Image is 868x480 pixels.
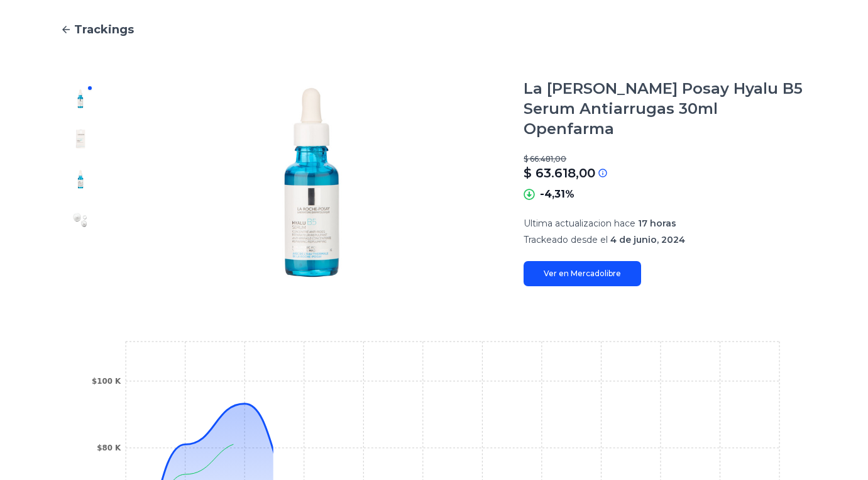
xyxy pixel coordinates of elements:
a: Ver en Mercadolibre [524,261,641,286]
p: $ 63.618,00 [524,164,595,182]
img: La Roche Posay Hyalu B5 Serum Antiarrugas 30ml Openfarma [70,169,91,189]
a: Trackings [60,21,808,38]
h1: La [PERSON_NAME] Posay Hyalu B5 Serum Antiarrugas 30ml Openfarma [524,79,808,139]
span: Trackeado desde el [524,234,608,245]
span: Ultima actualizacion hace [524,218,635,229]
span: 17 horas [638,218,676,229]
img: La Roche Posay Hyalu B5 Serum Antiarrugas 30ml Openfarma [70,129,91,149]
img: La Roche Posay Hyalu B5 Serum Antiarrugas 30ml Openfarma [126,79,498,286]
img: La Roche Posay Hyalu B5 Serum Antiarrugas 30ml Openfarma [70,209,91,230]
img: La Roche Posay Hyalu B5 Serum Antiarrugas 30ml Openfarma [70,89,91,109]
span: Trackings [74,21,134,38]
tspan: $100 K [92,377,121,386]
p: -4,31% [540,187,574,202]
tspan: $80 K [97,444,121,452]
span: 4 de junio, 2024 [610,234,685,245]
p: $ 66.481,00 [524,154,808,164]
